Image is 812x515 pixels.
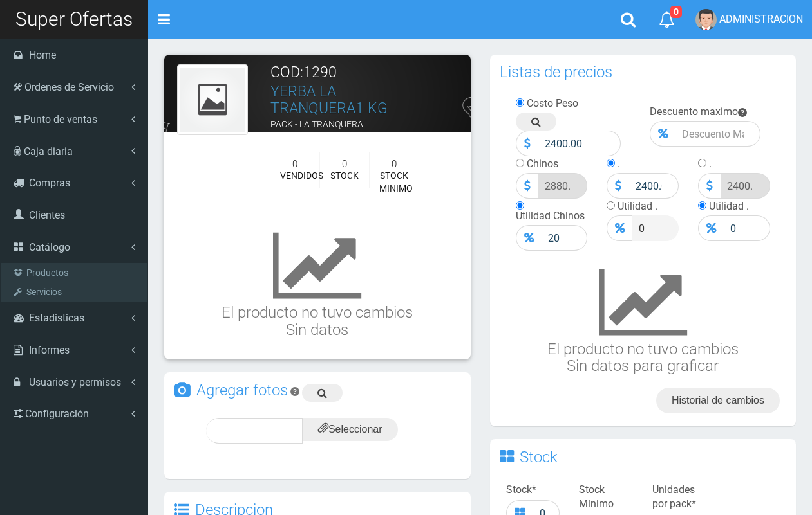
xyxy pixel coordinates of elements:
label: Utilidad . [709,200,749,212]
label: Stock [506,483,536,498]
span: Caja diaria [24,145,73,158]
font: VENDIDOS [280,170,323,181]
span: Home [29,49,56,61]
input: Precio . [632,215,679,241]
label: . [618,158,620,170]
h3: El producto no tuvo cambios Sin datos [164,227,471,338]
span: Punto de ventas [24,113,97,125]
span: Seleccionar [318,424,382,435]
img: User Image [695,9,717,30]
span: Estadisticas [29,312,84,324]
a: Productos [4,263,147,282]
font: ALMACEN [270,135,312,145]
label: Stock Minimo [579,483,633,512]
a: YERBA LA TRANQUERA1 KG [270,83,388,116]
input: Precio . [629,173,679,199]
font: STOCK [330,170,359,181]
h3: Stock [520,449,558,465]
h3: Agregar fotos [196,383,288,398]
span: ADMINISTRACION [719,13,803,25]
input: Precio Venta... [538,173,588,199]
a: Servicios [4,282,147,302]
span: Ordenes de Servicio [24,81,114,93]
input: Precio . [721,173,770,199]
span: Compras [29,177,70,189]
span: Configuración [25,408,89,420]
img: foto_fondo.png [180,68,245,132]
h3: Listas de precios [500,64,612,80]
input: Precio . [724,215,770,241]
span: Usuarios y permisos [29,376,121,388]
span: Informes [29,344,70,356]
font: 0 [292,158,297,170]
label: Unidades por pack [652,483,706,512]
span: 0 [670,6,682,18]
a: Buscar imagen en google [302,384,343,402]
span: Super Ofertas [15,8,133,30]
input: Precio Venta... [542,225,588,251]
input: Precio Costo... [538,131,621,156]
font: 0 [342,158,347,170]
span: Clientes [29,209,65,221]
font: PACK - LA TRANQUERA [270,119,363,129]
span: Catálogo [29,241,70,253]
font: STOCK MINIMO [379,170,413,194]
a: Buscar precio en google [516,113,556,131]
label: Chinos [527,158,558,170]
label: Costo Peso [527,97,578,109]
label: Descuento maximo [650,105,738,118]
font: COD:1290 [270,64,337,81]
label: Utilidad Chinos [516,210,585,222]
label: Utilidad . [618,200,657,212]
input: Descuento Maximo [675,121,760,147]
a: Historial de cambios [656,388,780,413]
label: . [709,158,712,170]
font: 0 [392,158,397,170]
h3: El producto no tuvo cambios Sin datos para graficar [506,264,780,375]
